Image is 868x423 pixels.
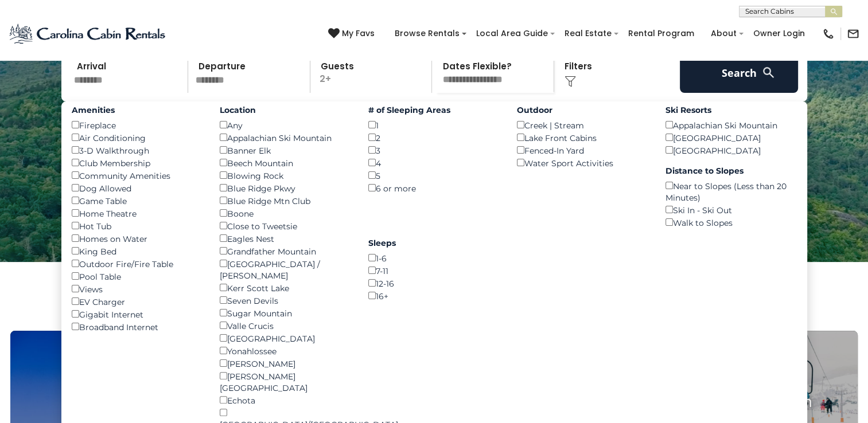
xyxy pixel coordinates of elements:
[665,216,797,229] div: Walk to Slopes
[328,28,377,40] a: My Favs
[517,119,648,131] div: Creek | Stream
[220,119,351,131] div: Any
[220,144,351,156] div: Banner Elk
[220,169,351,182] div: Blowing Rock
[665,165,797,177] label: Distance to Slopes
[72,320,203,333] div: Broadband Internet
[559,25,617,42] a: Real Estate
[72,169,203,182] div: Community Amenities
[847,28,859,40] img: mail-regular-black.png
[220,332,351,344] div: [GEOGRAPHIC_DATA]
[705,25,742,42] a: About
[220,344,351,357] div: Yonahlossee
[9,22,168,45] img: Blue-2.png
[342,28,375,40] span: My Favs
[220,207,351,220] div: Boone
[72,245,203,257] div: King Bed
[72,232,203,245] div: Homes on Water
[72,257,203,270] div: Outdoor Fire/Fire Table
[220,319,351,332] div: Valle Crucis
[761,65,776,80] img: search-regular-white.png
[220,357,351,370] div: [PERSON_NAME]
[680,53,799,93] button: Search
[72,207,203,220] div: Home Theatre
[9,291,859,331] h3: Select Your Destination
[368,182,500,194] div: 6 or more
[220,194,351,207] div: Blue Ridge Mtn Club
[72,295,203,308] div: EV Charger
[72,131,203,144] div: Air Conditioning
[368,277,500,289] div: 12-16
[665,119,797,131] div: Appalachian Ski Mountain
[368,131,500,144] div: 2
[220,370,351,394] div: [PERSON_NAME][GEOGRAPHIC_DATA]
[368,252,500,264] div: 1-6
[665,179,797,203] div: Near to Slopes (Less than 20 Minutes)
[368,289,500,302] div: 16+
[72,283,203,295] div: Views
[665,104,797,116] label: Ski Resorts
[220,131,351,144] div: Appalachian Ski Mountain
[220,281,351,294] div: Kerr Scott Lake
[220,156,351,169] div: Beech Mountain
[368,237,500,249] label: Sleeps
[368,156,500,169] div: 4
[220,294,351,307] div: Seven Devils
[220,232,351,245] div: Eagles Nest
[389,25,465,42] a: Browse Rentals
[220,220,351,232] div: Close to Tweetsie
[748,25,811,42] a: Owner Login
[314,53,432,93] p: 2+
[220,182,351,194] div: Blue Ridge Pkwy
[220,245,351,257] div: Grandfather Mountain
[220,394,351,406] div: Echota
[368,264,500,277] div: 7-11
[368,119,500,131] div: 1
[368,144,500,156] div: 3
[665,131,797,144] div: [GEOGRAPHIC_DATA]
[368,169,500,182] div: 5
[470,25,554,42] a: Local Area Guide
[368,104,500,116] label: # of Sleeping Areas
[622,25,700,42] a: Rental Program
[72,104,203,116] label: Amenities
[517,131,648,144] div: Lake Front Cabins
[665,203,797,216] div: Ski In - Ski Out
[220,307,351,319] div: Sugar Mountain
[517,156,648,169] div: Water Sport Activities
[517,144,648,156] div: Fenced-In Yard
[72,156,203,169] div: Club Membership
[72,119,203,131] div: Fireplace
[517,104,648,116] label: Outdoor
[220,104,351,116] label: Location
[665,144,797,156] div: [GEOGRAPHIC_DATA]
[220,257,351,281] div: [GEOGRAPHIC_DATA] / [PERSON_NAME]
[72,144,203,156] div: 3-D Walkthrough
[72,270,203,283] div: Pool Table
[72,182,203,194] div: Dog Allowed
[72,220,203,232] div: Hot Tub
[72,308,203,320] div: Gigabit Internet
[822,28,835,40] img: phone-regular-black.png
[72,194,203,207] div: Game Table
[565,76,576,87] img: filter--v1.png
